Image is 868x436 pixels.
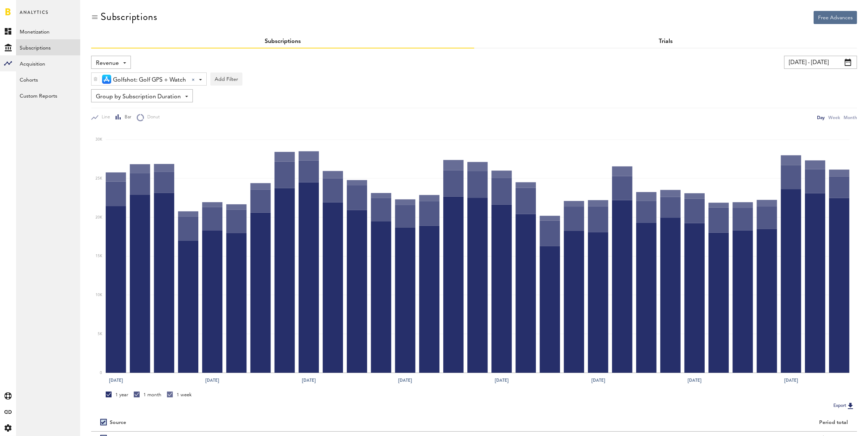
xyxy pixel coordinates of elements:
text: [DATE] [302,377,316,384]
a: Acquisition [16,55,80,71]
text: 30K [96,138,102,141]
div: Month [844,114,857,121]
text: [DATE] [109,377,123,384]
button: Free Advances [814,11,857,24]
span: Analytics [20,8,48,23]
text: [DATE] [591,377,605,384]
text: 15K [96,255,102,258]
span: Bar [121,114,131,121]
a: Subscriptions [16,39,80,55]
text: 10K [96,293,102,297]
div: Period total [483,420,848,426]
img: Export [846,401,855,410]
button: Add Filter [210,72,242,86]
div: 1 month [134,392,161,398]
span: Golfshot: Golf GPS + Watch [113,74,186,86]
div: Delete [92,73,100,85]
a: Trials [659,39,673,44]
div: 1 year [106,392,128,398]
text: 20K [96,216,102,219]
text: 0 [100,371,102,375]
a: Custom Reports [16,87,80,103]
a: Cohorts [16,71,80,87]
div: Subscriptions [101,11,157,23]
span: Line [98,114,110,121]
img: 21.png [102,75,111,84]
span: Group by Subscription Duration [96,91,181,103]
div: Clear [192,78,195,81]
text: [DATE] [784,377,798,384]
a: Monetization [16,23,80,39]
text: 5K [98,332,102,336]
text: [DATE] [398,377,412,384]
img: trash_awesome_blue.svg [93,76,98,82]
a: Subscriptions [265,39,301,44]
text: [DATE] [495,377,509,384]
span: Revenue [96,57,119,70]
div: Source [110,420,126,426]
div: 1 week [167,392,192,398]
span: Donut [144,114,160,121]
button: Export [831,401,857,411]
div: Week [828,114,840,121]
text: [DATE] [688,377,701,384]
span: Support [53,5,79,12]
div: Day [817,114,825,121]
text: 25K [96,177,102,180]
text: [DATE] [205,377,219,384]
